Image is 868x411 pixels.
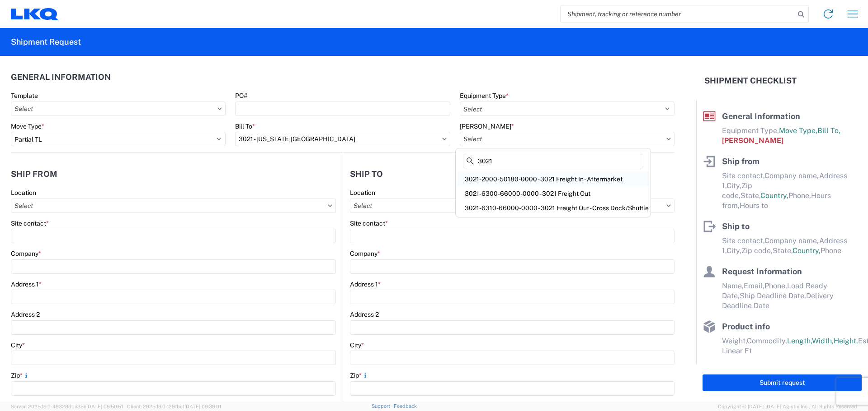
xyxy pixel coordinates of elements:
[350,280,381,288] label: Address 1
[793,246,821,255] span: Country,
[741,191,760,200] span: State,
[350,219,388,227] label: Site contact
[722,126,779,135] span: Equipment Type,
[11,219,49,227] label: Site contact
[740,291,806,300] span: Ship Deadline Date,
[788,191,811,200] span: Phone,
[726,246,741,255] span: City,
[235,92,247,100] label: PO#
[11,122,44,130] label: Move Type
[350,310,379,319] label: Address 2
[184,404,221,409] span: [DATE] 09:39:01
[817,126,840,135] span: Bill To,
[561,5,795,23] input: Shipment, tracking or reference number
[372,403,394,409] a: Support
[740,201,768,210] span: Hours to
[350,170,383,179] h2: Ship to
[741,246,773,255] span: Zip code,
[704,75,797,86] h2: Shipment Checklist
[460,132,675,146] input: Select
[812,337,834,345] span: Width,
[722,136,783,145] span: [PERSON_NAME]
[718,402,857,411] span: Copyright © [DATE]-[DATE] Agistix Inc., All Rights Reserved
[11,310,40,319] label: Address 2
[11,199,336,213] input: Select
[722,236,764,245] span: Site contact,
[235,132,450,146] input: Select
[350,371,369,379] label: Zip
[394,403,417,409] a: Feedback
[458,201,649,215] div: 3021-6310-66000-0000 - 3021 Freight Out - Cross Dock/Shuttle
[458,186,649,201] div: 3021-6300-66000-0000 - 3021 Freight Out
[350,249,380,258] label: Company
[11,249,41,258] label: Company
[722,322,770,331] span: Product info
[127,404,221,409] span: Client: 2025.19.0-129fbcf
[460,122,514,130] label: [PERSON_NAME]
[350,341,364,349] label: City
[460,92,509,100] label: Equipment Type
[11,404,123,409] span: Server: 2025.19.0-49328d0a35e
[11,92,38,100] label: Template
[11,371,30,379] label: Zip
[722,282,744,290] span: Name,
[834,337,858,345] span: Height,
[764,236,819,245] span: Company name,
[760,191,788,200] span: Country,
[722,337,747,345] span: Weight,
[11,37,81,47] h2: Shipment Request
[11,170,57,179] h2: Ship from
[722,267,802,276] span: Request Information
[722,111,800,121] span: General Information
[722,222,750,231] span: Ship to
[773,246,793,255] span: State,
[235,122,255,130] label: Bill To
[722,157,759,166] span: Ship from
[821,246,841,255] span: Phone
[11,73,111,82] h2: General Information
[86,404,123,409] span: [DATE] 09:50:51
[779,126,817,135] span: Move Type,
[11,341,25,349] label: City
[726,181,741,190] span: City,
[458,172,649,186] div: 3021-2000-50180-0000 - 3021 Freight In - Aftermarket
[350,199,675,213] input: Select
[787,337,812,345] span: Length,
[350,189,375,197] label: Location
[703,374,862,391] button: Submit request
[764,282,787,290] span: Phone,
[747,337,787,345] span: Commodity,
[11,280,42,288] label: Address 1
[764,171,819,180] span: Company name,
[11,189,36,197] label: Location
[722,171,764,180] span: Site contact,
[744,282,764,290] span: Email,
[11,102,226,116] input: Select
